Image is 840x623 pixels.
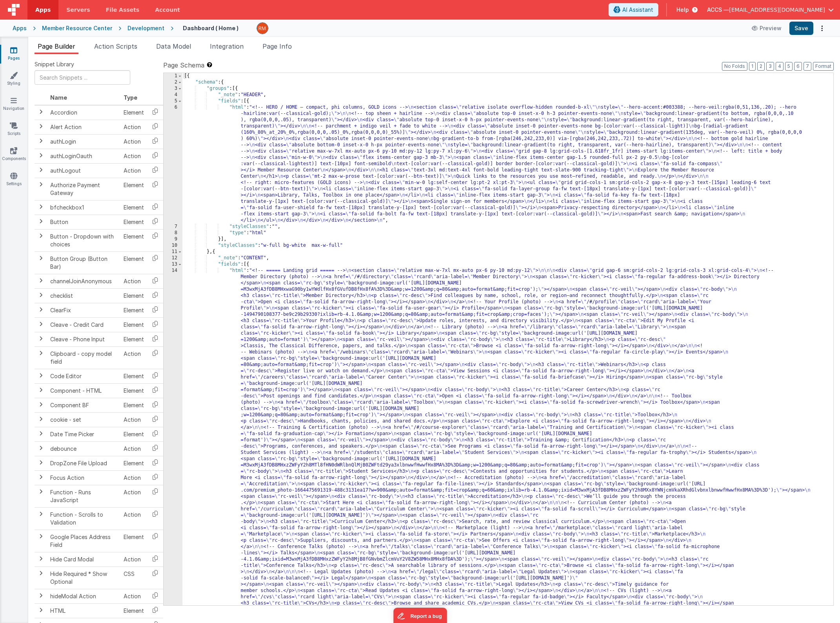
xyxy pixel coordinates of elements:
td: Element [120,105,147,120]
button: ACCS — [EMAIL_ADDRESS][DOMAIN_NAME] [707,6,834,14]
span: Page Builder [38,42,75,50]
td: Action [120,412,147,427]
button: 1 [749,62,756,71]
td: channelJoinAnonymous [47,274,120,288]
button: 3 [766,62,774,71]
button: 2 [757,62,765,71]
span: Integration [210,42,244,50]
div: 6 [164,104,182,224]
td: Hide Card Modal [47,552,120,567]
td: Element [120,288,147,303]
td: Element [120,215,147,229]
td: Action [120,552,147,567]
button: Save [789,22,813,35]
td: Action [120,149,147,163]
div: 1 [164,73,182,79]
td: Element [120,427,147,441]
td: HTML [47,603,120,618]
div: 10 [164,242,182,249]
span: AI Assistant [622,6,653,14]
td: Element [120,317,147,332]
span: Help [676,6,689,14]
td: Action [120,589,147,603]
span: File Assets [106,6,140,14]
div: 5 [164,98,182,104]
td: Google Places Address Field [47,530,120,552]
span: Apps [35,6,51,14]
td: authLogout [47,163,120,178]
td: Cleave - Credit Card [47,317,120,332]
td: Action [120,470,147,485]
td: Function - Runs JavaScript [47,485,120,507]
td: authLoginOauth [47,149,120,163]
td: Action [120,120,147,134]
input: Search Snippets ... [35,70,130,85]
td: DropZone File Upload [47,456,120,470]
button: Preview [747,22,786,35]
div: Apps [13,24,27,32]
td: Element [120,456,147,470]
div: 3 [164,86,182,92]
button: 7 [804,62,811,71]
span: Type [124,94,137,101]
td: Button - Dropdown with choices [47,229,120,251]
td: Component BF [47,398,120,412]
div: Member Resource Center [42,24,112,32]
td: Alert Action [47,120,120,134]
td: Element [120,303,147,317]
button: No Folds [722,62,747,71]
td: bfcheckbox1 [47,200,120,215]
td: Hide Required * Show Optional [47,567,120,589]
div: Development [128,24,164,32]
td: Action [120,163,147,178]
td: Code Editor [47,369,120,383]
td: Element [120,603,147,618]
div: 4 [164,92,182,98]
h4: Dashboard ( Home ) [183,25,239,31]
td: Date Time Picker [47,427,120,441]
button: AI Assistant [609,3,658,16]
td: hideModal Action [47,589,120,603]
div: 7 [164,224,182,230]
td: Element [120,229,147,251]
div: 11 [164,249,182,255]
td: Button Group (Button Bar) [47,251,120,274]
div: 12 [164,255,182,261]
td: Action [120,485,147,507]
div: 13 [164,261,182,268]
span: Action Scripts [94,42,137,50]
td: Action [120,274,147,288]
span: Page Info [262,42,292,50]
td: Authorize Payment Gateway [47,178,120,200]
td: checklist [47,288,120,303]
button: Options [816,23,827,34]
td: Element [120,200,147,215]
td: Cleave - Phone Input [47,332,120,346]
td: ClearFix [47,303,120,317]
button: Format [813,62,834,71]
td: Element [120,383,147,398]
td: cookie - set [47,412,120,427]
td: Action [120,507,147,530]
td: Action [120,441,147,456]
td: Element [120,530,147,552]
div: 8 [164,230,182,236]
td: Clipboard - copy model field [47,346,120,369]
td: Component - HTML [47,383,120,398]
span: [EMAIL_ADDRESS][DOMAIN_NAME] [729,6,825,14]
td: Element [120,332,147,346]
span: Data Model [156,42,191,50]
span: Snippet Library [35,60,74,68]
td: Element [120,251,147,274]
td: authLogin [47,134,120,149]
button: 5 [785,62,793,71]
td: Button [47,215,120,229]
td: Element [120,178,147,200]
span: Name [50,94,67,101]
button: 6 [794,62,802,71]
td: Element [120,398,147,412]
button: 4 [776,62,784,71]
td: Function - Scrolls to Validation [47,507,120,530]
td: Accordion [47,105,120,120]
img: 1e10b08f9103151d1000344c2f9be56b [257,23,268,34]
